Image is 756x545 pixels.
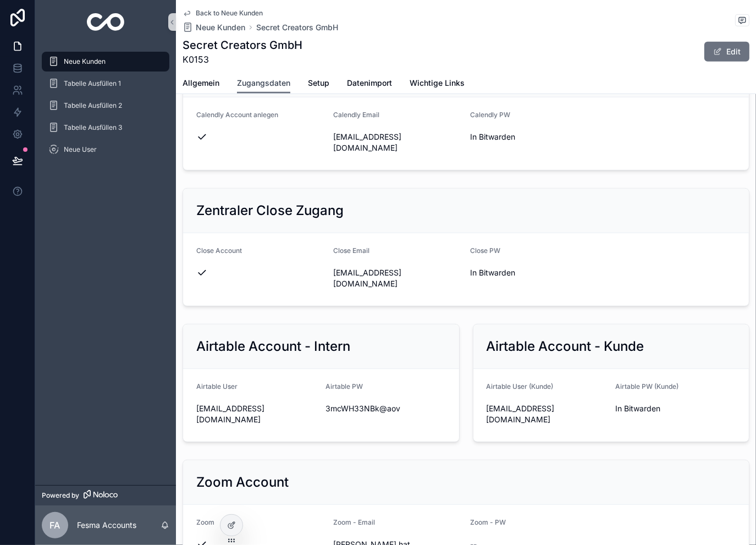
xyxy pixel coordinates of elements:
span: Zoom [196,518,214,526]
span: Zoom - Email [333,518,375,526]
span: 3mcWH33NBk@aov [325,403,446,414]
span: Airtable User [196,382,238,390]
span: Airtable PW [325,382,363,390]
span: [EMAIL_ADDRESS][DOMAIN_NAME] [333,267,461,289]
a: Neue Kunden [42,52,169,71]
span: In Bitwarden [471,267,599,278]
a: Neue User [42,140,169,159]
h2: Airtable Account - Kunde [487,338,644,355]
span: [EMAIL_ADDRESS][DOMAIN_NAME] [487,403,607,425]
span: Datenimport [347,78,392,89]
button: Edit [704,42,749,62]
h2: Zoom Account [196,474,289,491]
div: scrollable content [35,44,176,174]
span: FA [50,519,60,532]
span: Calendly Email [333,111,379,119]
a: Zugangsdaten [237,73,290,94]
span: Close PW [471,246,501,255]
a: Tabelle Ausfüllen 1 [42,74,169,93]
span: Neue Kunden [196,22,245,33]
span: Neue User [64,145,97,154]
span: Tabelle Ausfüllen 2 [64,101,122,110]
span: Zoom - PW [471,518,506,526]
span: Calendly Account anlegen [196,111,278,119]
span: Neue Kunden [64,57,106,66]
span: [EMAIL_ADDRESS][DOMAIN_NAME] [333,131,461,153]
a: Powered by [35,485,176,505]
span: Tabelle Ausfüllen 3 [64,123,122,132]
a: Setup [308,73,329,95]
a: Tabelle Ausfüllen 2 [42,96,169,115]
a: Allgemein [183,73,219,95]
span: [EMAIL_ADDRESS][DOMAIN_NAME] [196,403,317,425]
a: Tabelle Ausfüllen 3 [42,118,169,137]
span: In Bitwarden [471,131,599,142]
span: In Bitwarden [615,403,736,414]
span: Wichtige Links [410,78,465,89]
span: Powered by [42,491,79,500]
h1: Secret Creators GmbH [183,37,302,53]
img: App logo [87,13,125,31]
h2: Airtable Account - Intern [196,338,350,355]
h2: Zentraler Close Zugang [196,202,344,219]
span: Tabelle Ausfüllen 1 [64,79,121,88]
a: Datenimport [347,73,392,95]
span: Setup [308,78,329,89]
span: Airtable User (Kunde) [487,382,554,390]
span: Close Email [333,246,369,255]
span: K0153 [183,53,302,66]
p: Fesma Accounts [77,520,136,531]
a: Back to Neue Kunden [183,9,263,18]
span: Airtable PW (Kunde) [615,382,678,390]
a: Wichtige Links [410,73,465,95]
span: Back to Neue Kunden [196,9,263,18]
a: Secret Creators GmbH [256,22,338,33]
span: Allgemein [183,78,219,89]
span: Calendly PW [471,111,511,119]
span: Close Account [196,246,242,255]
span: Zugangsdaten [237,78,290,89]
a: Neue Kunden [183,22,245,33]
